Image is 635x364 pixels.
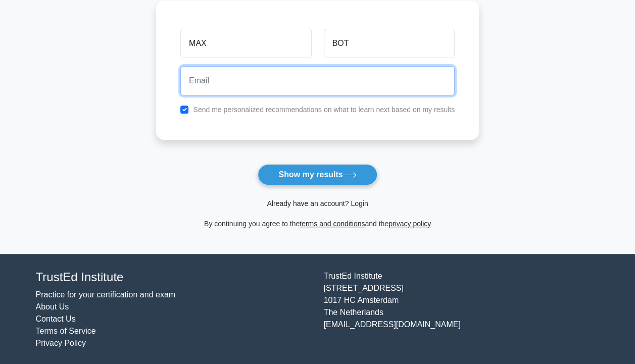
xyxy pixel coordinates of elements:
[324,29,455,58] input: Last name
[318,270,606,349] div: TrustEd Institute [STREET_ADDRESS] 1017 HC Amsterdam The Netherlands [EMAIL_ADDRESS][DOMAIN_NAME]
[258,164,377,185] button: Show my results
[36,290,176,299] a: Practice for your certification and exam
[36,339,86,347] a: Privacy Policy
[193,106,455,114] label: Send me personalized recommendations on what to learn next based on my results
[36,327,96,335] a: Terms of Service
[180,29,311,58] input: First name
[300,220,365,228] a: terms and conditions
[180,66,455,95] input: Email
[36,270,312,285] h4: TrustEd Institute
[388,220,431,228] a: privacy policy
[36,315,76,323] a: Contact Us
[150,218,485,230] div: By continuing you agree to the and the
[36,302,69,311] a: About Us
[267,199,368,207] a: Already have an account? Login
